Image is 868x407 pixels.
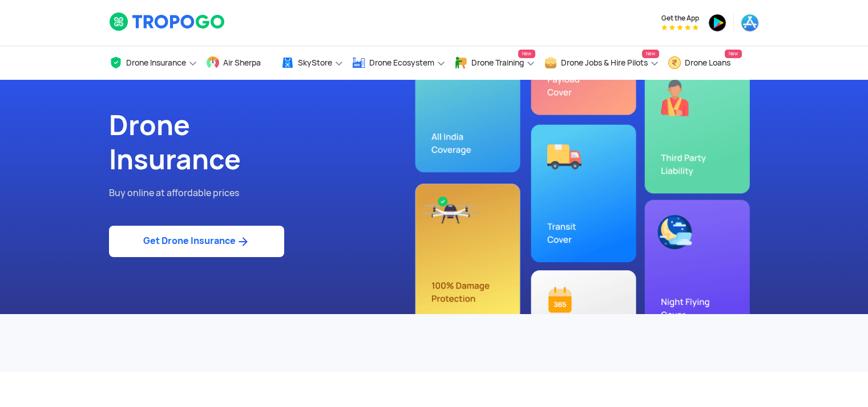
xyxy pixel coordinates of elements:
span: Air Sherpa [223,58,261,67]
img: App Raking [661,25,699,30]
a: SkyStore [281,46,344,80]
a: Drone Insurance [109,46,197,80]
a: Get Drone Insurance [109,226,284,257]
a: Air Sherpa [206,46,272,80]
span: Drone Loans [685,58,730,67]
span: New [518,50,535,58]
span: New [725,50,742,58]
img: logoHeader.svg [109,12,226,31]
span: Drone Ecosystem [369,58,434,67]
h1: Drone Insurance [109,108,426,177]
a: Drone TrainingNew [454,46,535,80]
span: Drone Jobs & Hire Pilots [561,58,648,67]
span: SkyStore [298,58,332,67]
img: ic_appstore.png [741,14,759,32]
a: Drone LoansNew [668,46,742,80]
span: Drone Insurance [126,58,186,67]
a: Drone Jobs & Hire PilotsNew [544,46,659,80]
img: ic_arrow_forward_blue.svg [236,235,250,249]
span: New [642,50,659,58]
span: Get the App [661,14,699,23]
p: Buy online at affordable prices [109,186,426,201]
img: ic_playstore.png [708,14,726,32]
span: Drone Training [471,58,524,67]
a: Drone Ecosystem [352,46,446,80]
